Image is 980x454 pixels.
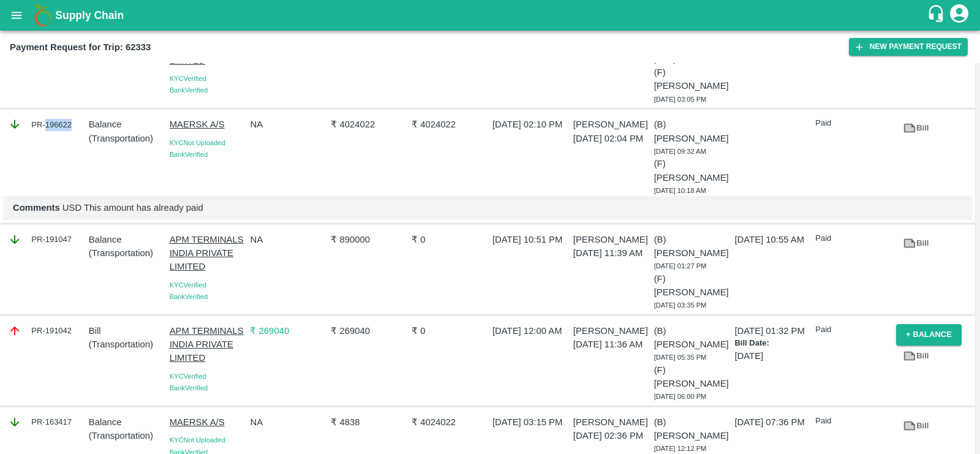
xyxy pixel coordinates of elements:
span: [DATE] 09:32 AM [654,148,706,155]
p: Bill [89,324,165,338]
p: Paid [815,233,891,244]
p: [DATE] [734,349,810,363]
p: ( Transportation ) [89,132,165,145]
span: KYC Verified [170,373,206,380]
p: NA [250,118,326,131]
span: KYC Not Uploaded [170,139,225,146]
p: ₹ 4024022 [331,118,407,131]
p: (F) [PERSON_NAME] [654,363,730,391]
span: KYC Not Uploaded [170,436,225,444]
span: Bank Verified [170,293,208,300]
img: logo [31,3,55,28]
span: [DATE] 10:18 AM [654,187,706,194]
span: KYC Verified [170,75,206,82]
p: ₹ 4838 [331,415,407,429]
p: (B) [PERSON_NAME] [654,415,730,443]
a: Bill [896,346,935,367]
p: ( Transportation ) [89,246,165,260]
p: ₹ 4024022 [412,415,488,429]
p: ( Transportation ) [89,338,165,351]
p: NA [250,233,326,246]
p: [DATE] 07:36 PM [734,415,810,429]
p: ( Transportation ) [89,429,165,442]
p: ₹ 269040 [250,324,326,338]
p: [DATE] 03:15 PM [492,415,568,429]
div: account of current user [948,2,970,28]
b: Supply Chain [55,9,124,21]
span: [DATE] 02:04 PM [654,56,707,64]
p: (F) [PERSON_NAME] [654,66,730,93]
p: MAERSK A/S [170,415,246,429]
p: Balance [89,118,165,131]
p: APM TERMINALS INDIA PRIVATE LIMITED [170,324,246,365]
p: (F) [PERSON_NAME] [654,272,730,300]
p: Bill Date: [734,338,810,349]
p: (B) [PERSON_NAME] [654,324,730,352]
span: Bank Verified [170,86,208,94]
p: Paid [815,415,891,427]
p: APM TERMINALS INDIA PRIVATE LIMITED [170,233,246,274]
div: PR-191042 [8,324,84,338]
button: + balance [896,324,962,346]
p: [PERSON_NAME] [573,415,649,429]
p: [DATE] 02:36 PM [573,429,649,442]
b: Comments [13,203,60,213]
span: [DATE] 12:12 PM [654,445,707,452]
p: [DATE] 11:36 AM [573,338,649,351]
span: [DATE] 06:00 PM [654,393,707,400]
p: [DATE] 02:10 PM [492,118,568,131]
span: [DATE] 05:35 PM [654,354,707,361]
p: [DATE] 10:55 AM [734,233,810,246]
p: [DATE] 01:32 PM [734,324,810,338]
span: [DATE] 03:05 PM [654,96,707,103]
p: [PERSON_NAME] [573,233,649,246]
p: ₹ 0 [412,233,488,246]
p: (F) [PERSON_NAME] [654,157,730,184]
p: NA [250,415,326,429]
p: ₹ 890000 [331,233,407,246]
p: [PERSON_NAME] [573,118,649,131]
div: PR-196622 [8,118,84,131]
p: Balance [89,415,165,429]
span: [DATE] 01:27 PM [654,262,707,270]
b: Payment Request for Trip: 62333 [10,42,151,52]
p: (B) [PERSON_NAME] [654,118,730,145]
span: [DATE] 03:35 PM [654,301,707,309]
p: USD This amount has already paid [13,201,962,214]
div: PR-191047 [8,233,84,246]
button: open drawer [2,1,31,29]
p: Balance [89,233,165,246]
a: Supply Chain [55,7,927,24]
span: Bank Verified [170,151,208,158]
p: [DATE] 10:51 PM [492,233,568,246]
p: ₹ 0 [412,324,488,338]
a: Bill [896,415,935,437]
p: [DATE] 11:39 AM [573,246,649,260]
p: ₹ 4024022 [412,118,488,131]
p: Paid [815,324,891,336]
p: Paid [815,118,891,129]
p: [DATE] 02:04 PM [573,132,649,145]
p: MAERSK A/S [170,118,246,131]
p: [DATE] 12:00 AM [492,324,568,338]
p: ₹ 269040 [331,324,407,338]
a: Bill [896,233,935,254]
button: New Payment Request [849,38,968,56]
div: PR-163417 [8,415,84,429]
p: (B) [PERSON_NAME] [654,233,730,260]
a: Bill [896,118,935,139]
p: [PERSON_NAME] [573,324,649,338]
div: customer-support [927,4,948,26]
span: Bank Verified [170,384,208,392]
span: KYC Verified [170,281,206,289]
